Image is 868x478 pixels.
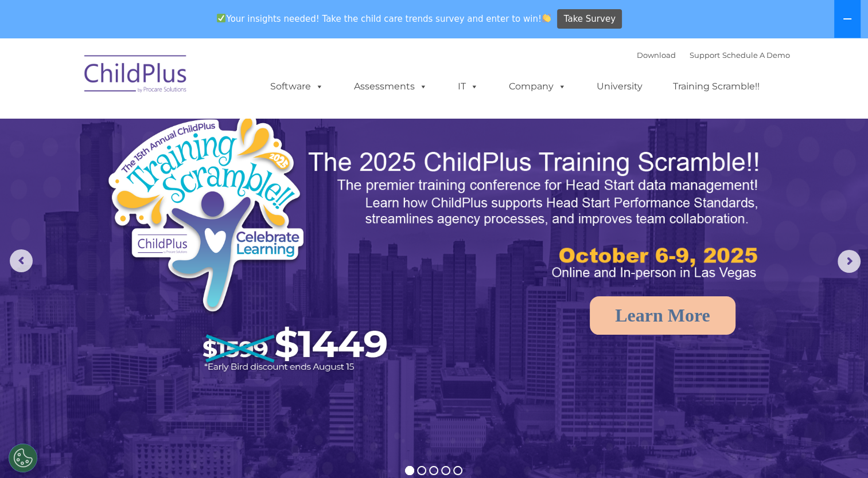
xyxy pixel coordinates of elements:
a: Software [259,75,335,98]
span: Phone number [159,123,208,131]
a: Company [497,75,578,98]
a: Download [637,50,676,60]
span: Last name [159,76,194,84]
iframe: Chat Widget [681,354,868,478]
a: University [585,75,654,98]
a: Assessments [342,75,439,98]
img: ChildPlus by Procare Solutions [79,47,193,104]
a: Schedule A Demo [722,50,790,60]
img: 👏 [542,14,551,22]
a: Take Survey [557,9,622,29]
a: Learn More [590,296,735,335]
span: Take Survey [564,9,616,29]
button: Cookies Settings [9,444,37,472]
img: ✅ [217,14,225,22]
span: Your insights needed! Take the child care trends survey and enter to win! [212,7,556,30]
font: | [637,50,790,60]
a: IT [446,75,490,98]
a: Training Scramble!! [661,75,771,98]
a: Support [690,50,720,60]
